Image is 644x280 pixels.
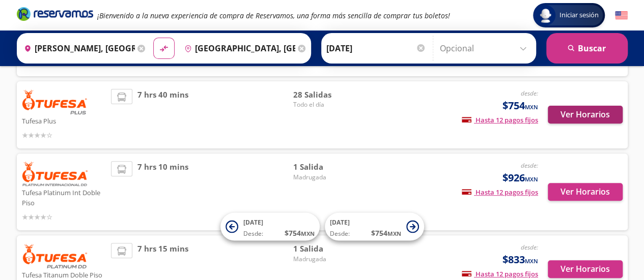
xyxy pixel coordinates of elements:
em: desde: [521,161,538,170]
span: 7 hrs 10 mins [137,161,188,223]
button: Ver Horarios [548,106,623,123]
button: [DATE]Desde:$754MXN [220,213,320,241]
button: English [615,9,628,22]
em: desde: [521,243,538,252]
small: MXN [525,257,538,265]
span: $926 [502,170,538,185]
span: [DATE] [243,218,263,227]
small: MXN [525,175,538,183]
span: 1 Salida [293,243,364,255]
small: MXN [387,230,401,237]
i: Brand Logo [17,6,93,21]
span: 1 Salida [293,161,364,173]
img: Tufesa Platinum Int Doble Piso [22,161,88,186]
span: Todo el día [293,100,364,109]
span: Desde: [243,229,263,238]
input: Opcional [440,36,531,61]
button: [DATE]Desde:$754MXN [325,213,424,241]
em: desde: [521,89,538,98]
span: 7 hrs 40 mins [137,89,188,141]
span: $ 754 [285,228,315,238]
span: 28 Salidas [293,89,364,101]
small: MXN [301,230,315,237]
small: MXN [525,103,538,111]
span: Hasta 12 pagos fijos [462,188,538,197]
p: Tufesa Platinum Int Doble Piso [22,186,106,208]
span: Hasta 12 pagos fijos [462,115,538,125]
em: ¡Bienvenido a la nueva experiencia de compra de Reservamos, una forma más sencilla de comprar tus... [97,11,450,20]
span: Iniciar sesión [555,10,603,20]
span: $833 [502,252,538,267]
button: Buscar [546,33,628,64]
input: Buscar Origen [20,36,135,61]
img: Tufesa Titanum Doble Piso [22,243,88,268]
span: $754 [502,98,538,113]
input: Buscar Destino [180,36,295,61]
span: [DATE] [330,218,350,227]
span: Madrugada [293,255,364,264]
button: Ver Horarios [548,183,623,201]
input: Elegir Fecha [326,36,426,61]
img: Tufesa Plus [22,89,88,114]
button: Ver Horarios [548,260,623,278]
span: $ 754 [371,228,401,238]
p: Tufesa Plus [22,114,106,127]
a: Brand Logo [17,6,93,24]
span: Desde: [330,229,350,238]
span: Hasta 12 pagos fijos [462,269,538,278]
span: Madrugada [293,173,364,182]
